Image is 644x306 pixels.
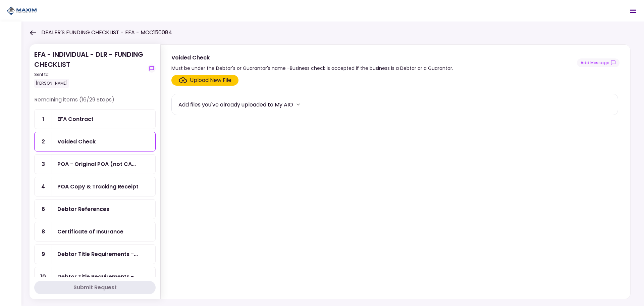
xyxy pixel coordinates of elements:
div: [PERSON_NAME] [34,79,69,88]
div: Debtor Title Requirements - Other Requirements [57,250,138,258]
div: POA Copy & Tracking Receipt [57,182,139,191]
div: Sent to: [34,72,145,78]
a: 1EFA Contract [34,109,156,129]
div: Must be under the Debtor's or Guarantor's name -Business check is accepted if the business is a D... [171,64,453,72]
a: 9Debtor Title Requirements - Other Requirements [34,244,156,264]
div: 8 [35,222,52,241]
a: 3POA - Original POA (not CA or GA) (Received in house) [34,154,156,174]
div: EFA Contract [57,115,94,123]
div: 6 [35,200,52,219]
img: Partner icon [7,6,37,16]
div: 4 [35,177,52,196]
div: Submit Request [73,283,117,292]
div: Add files you've already uploaded to My AIO [178,100,293,109]
button: Open menu [625,3,641,19]
div: 10 [35,267,52,286]
div: Remaining items (16/29 Steps) [34,96,156,109]
div: 9 [35,245,52,264]
button: Submit Request [34,281,156,294]
div: EFA - INDIVIDUAL - DLR - FUNDING CHECKLIST [34,49,145,88]
div: Voided CheckMust be under the Debtor's or Guarantor's name -Business check is accepted if the bus... [160,44,631,299]
a: 8Certificate of Insurance [34,222,156,242]
div: POA - Original POA (not CA or GA) (Received in house) [57,160,136,168]
a: 4POA Copy & Tracking Receipt [34,177,156,196]
button: show-messages [577,58,620,67]
div: Certificate of Insurance [57,227,123,236]
a: 10Debtor Title Requirements - Proof of IRP or Exemption [34,267,156,287]
div: 3 [35,155,52,174]
h1: DEALER'S FUNDING CHECKLIST - EFA - MCC150084 [41,29,172,37]
a: 6Debtor References [34,199,156,219]
span: Click here to upload the required document [171,75,238,86]
div: Upload New File [190,76,231,84]
button: show-messages [148,64,156,73]
div: 1 [35,110,52,129]
button: more [293,99,303,110]
a: 2Voided Check [34,132,156,151]
div: Voided Check [171,53,453,62]
div: Debtor References [57,205,109,213]
div: 2 [35,132,52,151]
div: Debtor Title Requirements - Proof of IRP or Exemption [57,272,138,281]
div: Voided Check [57,137,96,146]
